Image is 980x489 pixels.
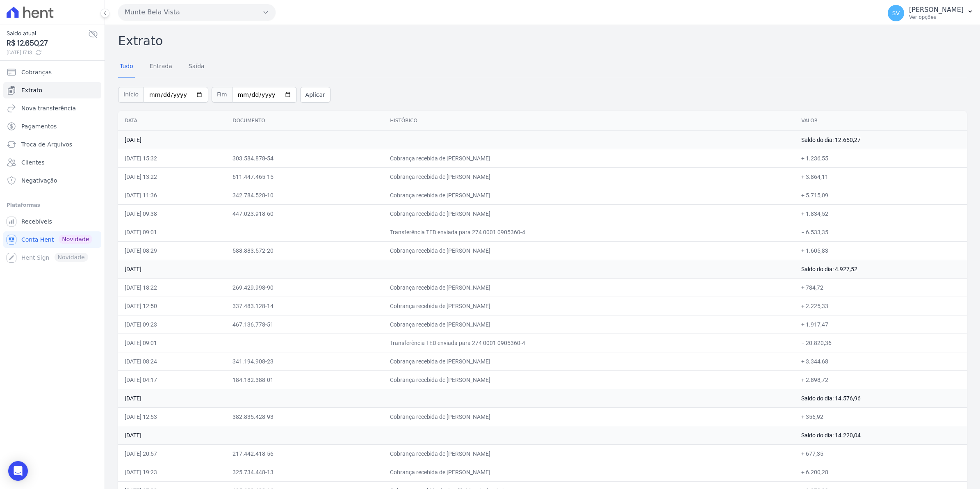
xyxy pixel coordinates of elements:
span: Saldo atual [7,29,88,38]
span: Negativação [21,176,57,185]
td: 184.182.388-01 [226,370,383,389]
td: 467.136.778-51 [226,315,383,334]
th: Data [118,111,226,131]
p: [PERSON_NAME] [909,6,964,14]
a: Nova transferência [3,100,101,117]
a: Negativação [3,172,101,189]
td: [DATE] 09:01 [118,223,226,241]
td: Cobrança recebida de [PERSON_NAME] [383,315,795,334]
td: Saldo do dia: 14.576,96 [795,389,967,407]
th: Documento [226,111,383,131]
a: Conta Hent Novidade [3,231,101,248]
button: SV [PERSON_NAME] Ver opções [881,2,980,25]
td: [DATE] 15:32 [118,149,226,167]
td: + 784,72 [795,278,967,297]
div: Open Intercom Messenger [8,461,28,481]
td: Saldo do dia: 4.927,52 [795,260,967,278]
td: Cobrança recebida de [PERSON_NAME] [383,297,795,315]
span: Troca de Arquivos [21,140,72,149]
td: Transferência TED enviada para 274 0001 0905360-4 [383,223,795,241]
td: Cobrança recebida de [PERSON_NAME] [383,444,795,463]
td: + 2.898,72 [795,370,967,389]
td: [DATE] 09:23 [118,315,226,334]
td: + 1.236,55 [795,149,967,167]
td: Cobrança recebida de [PERSON_NAME] [383,463,795,481]
span: Fim [212,87,232,103]
td: Cobrança recebida de [PERSON_NAME] [383,149,795,167]
td: [DATE] 08:29 [118,241,226,260]
td: Cobrança recebida de [PERSON_NAME] [383,278,795,297]
span: [DATE] 17:13 [7,49,88,56]
td: 325.734.448-13 [226,463,383,481]
td: Cobrança recebida de [PERSON_NAME] [383,167,795,186]
span: Extrato [21,86,42,94]
td: + 6.200,28 [795,463,967,481]
td: [DATE] 20:57 [118,444,226,463]
span: Recebíveis [21,217,52,226]
td: 341.194.908-23 [226,352,383,370]
div: Plataformas [7,200,98,210]
td: [DATE] 08:24 [118,352,226,370]
td: Cobrança recebida de [PERSON_NAME] [383,407,795,426]
td: Cobrança recebida de [PERSON_NAME] [383,370,795,389]
h2: Extrato [118,32,967,50]
td: Cobrança recebida de [PERSON_NAME] [383,241,795,260]
td: 611.447.465-15 [226,167,383,186]
td: [DATE] 19:23 [118,463,226,481]
span: Início [118,87,144,103]
span: SV [892,10,900,16]
a: Entrada [148,56,174,78]
td: 337.483.128-14 [226,297,383,315]
td: Cobrança recebida de [PERSON_NAME] [383,186,795,204]
a: Saída [187,56,206,78]
td: [DATE] 09:38 [118,204,226,223]
button: Aplicar [300,87,330,103]
button: Munte Bela Vista [118,4,276,21]
a: Cobranças [3,64,101,80]
td: 269.429.998-90 [226,278,383,297]
td: + 3.864,11 [795,167,967,186]
td: [DATE] 12:50 [118,297,226,315]
td: − 6.533,35 [795,223,967,241]
td: Transferência TED enviada para 274 0001 0905360-4 [383,334,795,352]
td: + 356,92 [795,407,967,426]
span: Conta Hent [21,235,54,244]
td: [DATE] 13:22 [118,167,226,186]
td: [DATE] [118,389,795,407]
td: 303.584.878-54 [226,149,383,167]
td: [DATE] 09:01 [118,334,226,352]
td: + 677,35 [795,444,967,463]
td: − 20.820,36 [795,334,967,352]
a: Troca de Arquivos [3,136,101,153]
td: [DATE] [118,426,795,444]
span: Novidade [59,235,92,244]
td: [DATE] [118,260,795,278]
span: Nova transferência [21,104,76,112]
td: + 2.225,33 [795,297,967,315]
td: Cobrança recebida de [PERSON_NAME] [383,204,795,223]
a: Extrato [3,82,101,98]
td: 588.883.572-20 [226,241,383,260]
span: Pagamentos [21,122,57,130]
td: [DATE] 18:22 [118,278,226,297]
td: Saldo do dia: 14.220,04 [795,426,967,444]
p: Ver opções [909,14,964,21]
td: 342.784.528-10 [226,186,383,204]
nav: Sidebar [7,64,98,266]
th: Valor [795,111,967,131]
td: + 5.715,09 [795,186,967,204]
td: + 1.917,47 [795,315,967,334]
a: Tudo [118,56,135,78]
td: 217.442.418-56 [226,444,383,463]
td: 382.835.428-93 [226,407,383,426]
td: + 1.834,52 [795,204,967,223]
span: Clientes [21,158,44,167]
td: + 1.605,83 [795,241,967,260]
a: Clientes [3,154,101,171]
td: + 3.344,68 [795,352,967,370]
td: [DATE] [118,130,795,149]
td: [DATE] 12:53 [118,407,226,426]
span: R$ 12.650,27 [7,38,88,49]
td: Cobrança recebida de [PERSON_NAME] [383,352,795,370]
td: [DATE] 04:17 [118,370,226,389]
